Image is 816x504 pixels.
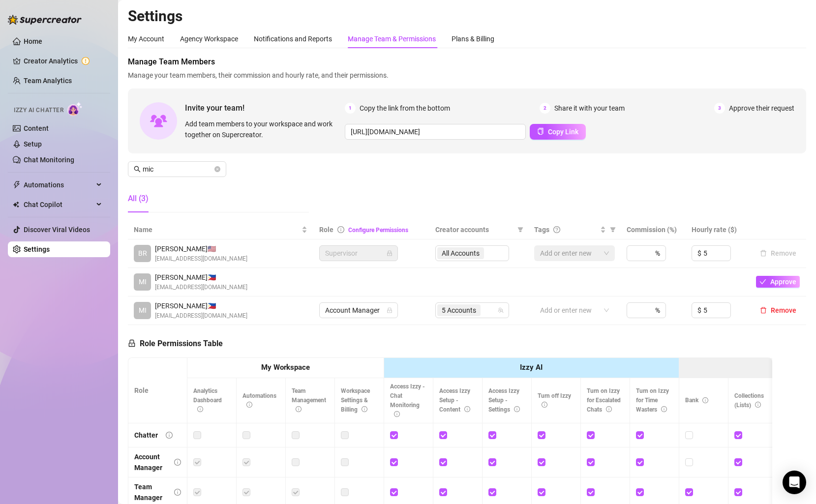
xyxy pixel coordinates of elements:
[540,103,550,114] span: 2
[24,37,42,45] a: Home
[771,306,796,314] span: Remove
[452,33,494,44] div: Plans & Billing
[139,276,147,287] span: MI
[155,300,247,311] span: [PERSON_NAME] 🇵🇭
[360,103,450,114] span: Copy the link from the bottom
[292,387,326,413] span: Team Management
[341,387,370,413] span: Workspace Settings & Billing
[128,338,223,350] h5: Role Permissions Table
[128,193,149,205] div: All (3)
[193,387,222,413] span: Analytics Dashboard
[362,406,367,412] span: info-circle
[155,254,247,264] span: [EMAIL_ADDRESS][DOMAIN_NAME]
[128,7,806,26] h2: Settings
[128,358,187,423] th: Role
[254,33,332,44] div: Notifications and Reports
[686,220,750,239] th: Hourly rate ($)
[296,406,302,412] span: info-circle
[139,305,147,316] span: MI
[621,220,685,239] th: Commission (%)
[729,103,794,114] span: Approve their request
[155,243,247,254] span: [PERSON_NAME] 🇺🇸
[348,227,408,234] a: Configure Permissions
[517,227,523,233] span: filter
[128,339,136,347] span: lock
[8,15,82,25] img: logo-BBDzfeDw.svg
[685,397,708,404] span: Bank
[437,304,481,316] span: 5 Accounts
[185,119,341,140] span: Add team members to your workspace and work together on Supercreator.
[587,387,621,413] span: Turn on Izzy for Escalated Chats
[610,227,616,233] span: filter
[734,392,764,409] span: Collections (Lists)
[661,406,667,412] span: info-circle
[174,489,181,496] span: info-circle
[442,305,476,316] span: 5 Accounts
[134,430,158,441] div: Chatter
[770,278,796,286] span: Approve
[636,387,669,413] span: Turn on Izzy for Time Wasters
[155,272,247,283] span: [PERSON_NAME] 🇵🇭
[530,124,586,140] button: Copy Link
[325,246,392,261] span: Supervisor
[24,77,72,85] a: Team Analytics
[143,164,212,175] input: Search members
[345,103,356,114] span: 1
[520,363,543,372] strong: Izzy AI
[155,283,247,292] span: [EMAIL_ADDRESS][DOMAIN_NAME]
[783,471,806,494] div: Open Intercom Messenger
[197,406,203,412] span: info-circle
[760,307,767,314] span: delete
[214,166,220,172] button: close-circle
[554,103,625,114] span: Share it with your team
[128,70,806,81] span: Manage your team members, their commission and hourly rate, and their permissions.
[514,406,520,412] span: info-circle
[756,276,800,288] button: Approve
[24,140,42,148] a: Setup
[498,307,504,313] span: team
[538,392,571,409] span: Turn off Izzy
[14,106,63,115] span: Izzy AI Chatter
[606,406,612,412] span: info-circle
[242,392,276,409] span: Automations
[348,33,436,44] div: Manage Team & Permissions
[128,220,313,239] th: Name
[246,402,252,408] span: info-circle
[24,156,74,164] a: Chat Monitoring
[134,166,141,173] span: search
[24,226,90,234] a: Discover Viral Videos
[439,387,470,413] span: Access Izzy Setup - Content
[515,222,525,237] span: filter
[134,451,166,473] div: Account Manager
[387,250,393,256] span: lock
[155,311,247,321] span: [EMAIL_ADDRESS][DOMAIN_NAME]
[553,226,560,233] span: question-circle
[756,304,800,316] button: Remove
[542,402,547,408] span: info-circle
[180,33,238,44] div: Agency Workspace
[337,226,344,233] span: info-circle
[24,177,93,193] span: Automations
[702,397,708,403] span: info-circle
[608,222,618,237] span: filter
[138,248,147,259] span: BR
[261,363,310,372] strong: My Workspace
[128,33,164,44] div: My Account
[759,278,766,285] span: check
[67,102,83,116] img: AI Chatter
[13,181,21,189] span: thunderbolt
[24,245,50,253] a: Settings
[548,128,578,136] span: Copy Link
[394,411,400,417] span: info-circle
[134,481,166,503] div: Team Manager
[13,201,19,208] img: Chat Copilot
[387,307,393,313] span: lock
[756,247,800,259] button: Remove
[166,432,173,439] span: info-circle
[534,224,549,235] span: Tags
[464,406,470,412] span: info-circle
[128,56,806,68] span: Manage Team Members
[390,383,425,418] span: Access Izzy - Chat Monitoring
[435,224,514,235] span: Creator accounts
